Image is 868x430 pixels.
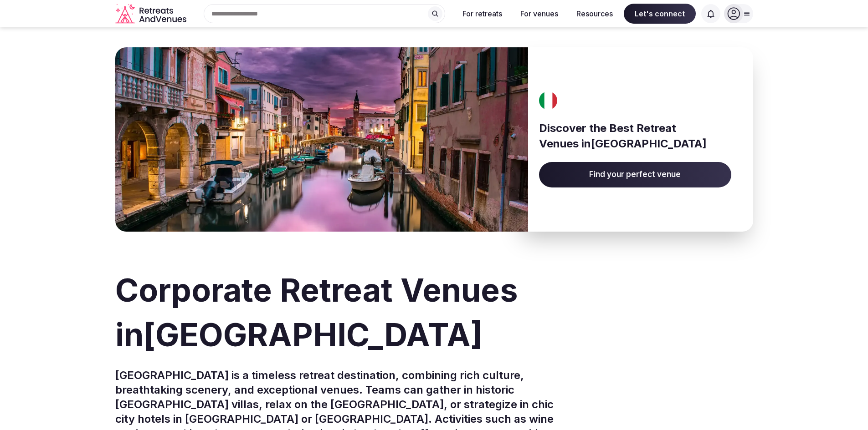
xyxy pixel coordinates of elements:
[115,4,188,24] svg: Retreats and Venues company logo
[115,268,753,357] h1: Corporate Retreat Venues in [GEOGRAPHIC_DATA]
[539,162,731,187] a: Find your perfect venue
[115,47,528,232] img: Banner image for Italy representative of the country
[569,4,620,24] button: Resources
[115,4,188,24] a: Visit the homepage
[513,4,565,24] button: For venues
[539,121,731,151] h3: Discover the Best Retreat Venues in [GEOGRAPHIC_DATA]
[536,91,561,110] img: Italy's flag
[455,4,509,24] button: For retreats
[624,4,696,24] span: Let's connect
